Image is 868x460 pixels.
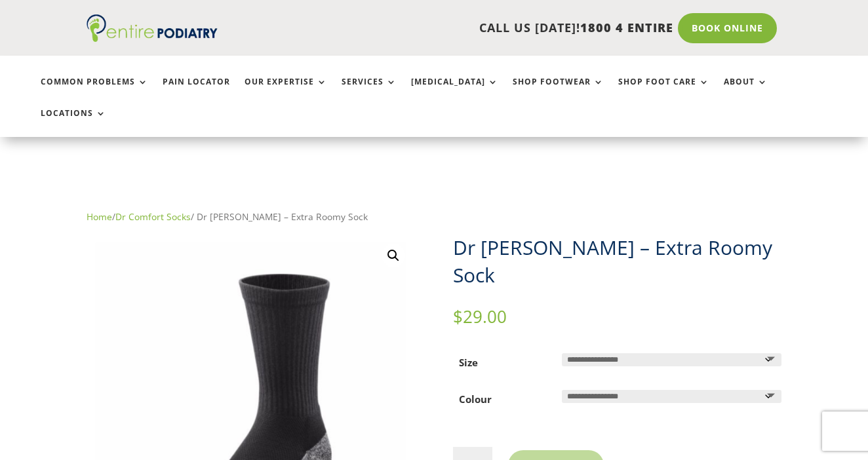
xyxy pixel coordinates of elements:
a: Our Expertise [245,77,327,105]
a: Common Problems [41,77,148,105]
bdi: 29.00 [453,305,507,328]
a: Book Online [678,13,777,43]
a: Home [87,210,112,223]
a: Shop Footwear [513,77,604,105]
a: Locations [41,109,106,137]
span: $ [453,305,463,328]
a: Dr Comfort Socks [115,210,191,223]
p: CALL US [DATE]! [244,20,673,37]
a: Entire Podiatry [87,31,218,45]
label: Colour [459,393,492,406]
a: Services [342,77,397,105]
a: View full-screen image gallery [382,244,405,267]
a: Pain Locator [163,77,230,105]
label: Size [459,356,478,369]
a: About [724,77,768,105]
h1: Dr [PERSON_NAME] – Extra Roomy Sock [453,234,781,289]
a: [MEDICAL_DATA] [411,77,498,105]
img: logo (1) [87,14,218,42]
a: Shop Foot Care [618,77,709,105]
span: 1800 4 ENTIRE [580,20,673,35]
nav: Breadcrumb [87,208,781,225]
